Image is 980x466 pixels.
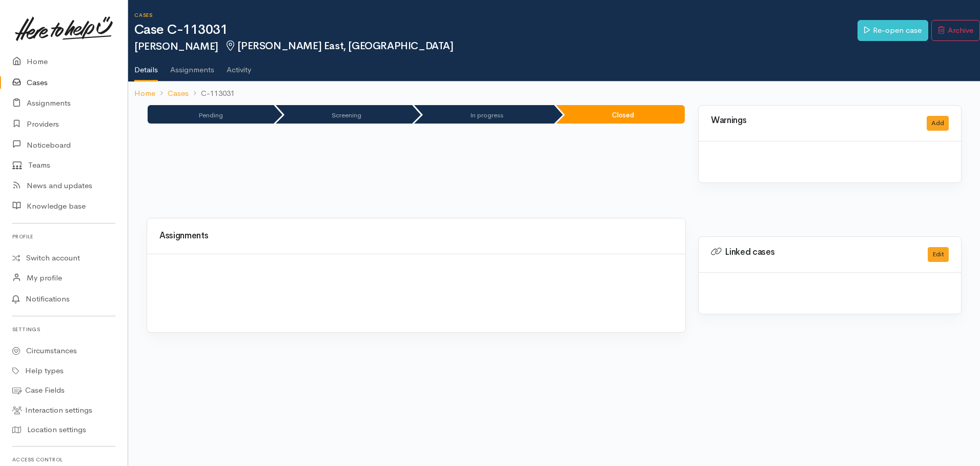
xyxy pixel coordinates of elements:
a: Activity [227,52,251,80]
h3: Warnings [711,116,914,126]
li: Closed [556,105,685,124]
button: Edit [928,247,949,262]
button: Add [927,116,949,131]
span: [PERSON_NAME] East, [GEOGRAPHIC_DATA] [224,39,454,52]
h1: Case C-113031 [134,23,857,37]
h3: Linked cases [711,247,915,257]
h6: Settings [12,322,115,336]
a: Home [134,88,155,99]
button: Archive [931,20,980,41]
li: Screening [276,105,412,124]
h2: [PERSON_NAME] [134,40,857,52]
li: In progress [414,105,554,124]
a: Details [134,52,158,82]
h3: Assignments [159,231,673,241]
a: Assignments [170,52,214,80]
h6: Profile [12,230,115,244]
li: Pending [148,105,274,124]
a: Cases [168,88,189,99]
h6: Cases [134,12,857,18]
nav: breadcrumb [128,82,980,106]
a: Re-open case [857,20,928,41]
li: C-113031 [189,88,235,99]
